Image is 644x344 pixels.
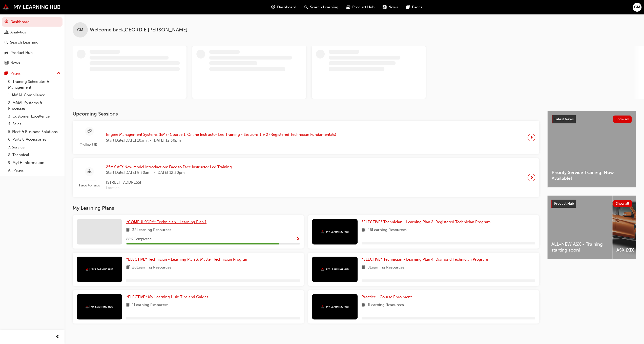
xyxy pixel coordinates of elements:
[2,48,63,58] a: Product Hub
[300,2,342,12] a: search-iconSearch Learning
[388,4,398,10] span: News
[5,61,8,65] span: news-icon
[2,28,63,37] a: Analytics
[2,69,63,78] button: Pages
[362,295,412,299] span: Practice - Course Enrolment
[126,220,206,224] span: *COMPULSORY* Technician - Learning Plan 1
[6,128,63,136] a: 5. Fleet & Business Solutions
[126,257,251,262] a: *ELECTIVE* Technician - Learning Plan 3: Master Technician Program
[277,4,296,10] span: Dashboard
[267,2,300,12] a: guage-iconDashboard
[3,4,61,10] img: mmal
[367,264,404,271] span: 8 Learning Resources
[5,20,8,24] span: guage-icon
[2,38,63,47] a: Search Learning
[362,219,493,225] a: *ELECTIVE* Technician - Learning Plan 2: Registered Technician Program
[10,70,21,76] div: Pages
[5,30,8,35] span: chart-icon
[2,17,63,27] a: Dashboard
[106,164,232,170] span: 25MY ASX New Model Introduction: Face to Face Instructor Led Training
[126,264,130,271] span: book-icon
[6,91,63,99] a: 1. MMAL Compliance
[126,294,210,300] a: *ELECTIVE* My Learning Hub: Tips and Guides
[554,201,574,206] span: Product Hub
[406,4,410,10] span: pages-icon
[10,29,26,35] div: Analytics
[613,200,632,207] button: Show all
[106,132,336,138] span: Engine Management Systems (EMS) Course 1: Online Instructor Led Training - Sessions 1 & 2 (Regist...
[106,185,232,191] span: Location
[77,182,102,188] span: Face to face
[321,305,349,309] img: mmal
[88,128,91,135] span: sessionType_ONLINE_URL-icon
[552,170,632,181] span: Priority Service Training: Now Available!
[88,168,91,175] span: sessionType_FACE_TO_FACE-icon
[132,264,171,271] span: 28 Learning Resources
[5,40,8,45] span: search-icon
[2,58,63,68] a: News
[362,257,488,262] span: *ELECTIVE* Technician - Learning Plan 4: Diamond Technician Program
[57,70,60,77] span: up-icon
[551,241,608,253] span: ALL-NEW ASX - Training starting soon!
[73,205,539,211] h3: My Learning Plans
[530,174,533,181] span: next-icon
[6,99,63,112] a: 2. MMAL Systems & Processes
[310,4,338,10] span: Search Learning
[132,302,169,308] span: 1 Learning Resources
[362,302,365,308] span: book-icon
[547,111,636,187] a: Latest NewsShow allPriority Service Training: Now Available!
[342,2,379,12] a: car-iconProduct Hub
[77,125,535,150] a: Online URLEngine Management Systems (EMS) Course 1: Online Instructor Led Training - Sessions 1 &...
[321,230,349,234] img: mmal
[321,268,349,271] img: mmal
[86,268,113,271] img: mmal
[271,4,275,10] span: guage-icon
[132,227,171,233] span: 32 Learning Resources
[77,162,535,193] a: Face to face25MY ASX New Model Introduction: Face to Face Instructor Led TrainingStart Date:[DATE...
[551,200,632,208] a: Product HubShow all
[346,4,350,10] span: car-icon
[5,51,8,55] span: car-icon
[6,136,63,143] a: 6. Parts & Accessories
[77,27,83,33] span: GM
[554,117,574,121] span: Latest News
[6,143,63,151] a: 7. Service
[362,257,490,262] a: *ELECTIVE* Technician - Learning Plan 4: Diamond Technician Program
[126,257,248,262] span: *ELECTIVE* Technician - Learning Plan 3: Master Technician Program
[547,196,612,259] a: ALL-NEW ASX - Training starting soon!
[362,220,491,224] span: *ELECTIVE* Technician - Learning Plan 2: Registered Technician Program
[362,227,365,233] span: book-icon
[6,112,63,120] a: 3. Customer Excellence
[613,116,632,123] button: Show all
[86,305,113,309] img: mmal
[5,71,8,76] span: pages-icon
[362,264,365,271] span: book-icon
[530,134,533,141] span: next-icon
[6,166,63,174] a: All Pages
[56,334,59,340] span: prev-icon
[6,120,63,128] a: 4. Sales
[383,4,386,10] span: news-icon
[2,16,63,69] button: DashboardAnalyticsSearch LearningProduct HubNews
[402,2,426,12] a: pages-iconPages
[73,111,539,117] h3: Upcoming Sessions
[10,40,38,45] div: Search Learning
[633,3,641,12] button: GM
[126,302,130,308] span: book-icon
[634,4,640,10] span: GM
[106,138,336,143] span: Start Date: [DATE] 10am , - [DATE] 12:30pm
[367,227,407,233] span: 46 Learning Resources
[352,4,375,10] span: Product Hub
[296,236,300,242] button: Show Progress
[77,142,102,148] span: Online URL
[126,227,130,233] span: book-icon
[412,4,422,10] span: Pages
[296,237,300,242] span: Show Progress
[106,180,232,185] span: [STREET_ADDRESS]
[126,236,152,242] span: 88 % Completed
[126,295,208,299] span: *ELECTIVE* My Learning Hub: Tips and Guides
[379,2,402,12] a: news-iconNews
[10,50,33,56] div: Product Hub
